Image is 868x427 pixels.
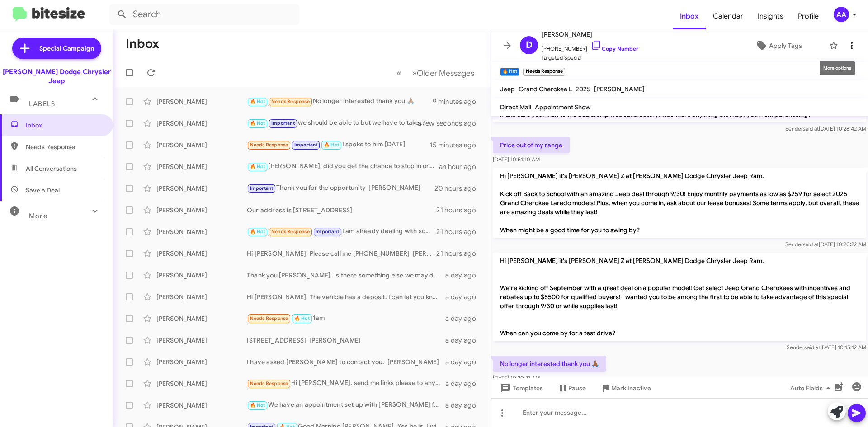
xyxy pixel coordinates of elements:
a: Copy Number [591,45,638,52]
div: Hi [PERSON_NAME], The vehicle has a deposit. I can let you know if it does not go. [PERSON_NAME] [247,292,445,301]
a: Insights [750,3,791,29]
p: Hi [PERSON_NAME] it's [PERSON_NAME] Z at [PERSON_NAME] Dodge Chrysler Jeep Ram. We're kicking off... [493,253,866,341]
span: Grand Cherokee L [519,85,572,93]
span: 🔥 Hot [250,229,265,235]
span: Mark Inactive [611,380,651,396]
div: [PERSON_NAME] [156,292,247,301]
span: Direct Mail [500,103,531,111]
button: Apply Tags [732,38,825,54]
div: a day ago [445,401,483,410]
div: AA [834,7,849,22]
span: Appointment Show [535,103,590,111]
div: 21 hours ago [436,227,483,236]
div: 15 minutes ago [430,141,483,150]
div: [PERSON_NAME] [156,119,247,128]
div: [PERSON_NAME] [156,141,247,150]
span: 🔥 Hot [250,99,265,104]
span: Save a Deal [26,186,60,195]
span: All Conversations [26,164,77,173]
div: [PERSON_NAME] [156,379,247,388]
span: [PHONE_NUMBER] [542,40,638,53]
span: [PERSON_NAME] [542,29,638,40]
div: Thank you [PERSON_NAME]. Is there something else we may do for you? [PERSON_NAME] [PHONE_NUMBER] [247,271,445,280]
p: Hi [PERSON_NAME] it's [PERSON_NAME] Z at [PERSON_NAME] Dodge Chrysler Jeep Ram. Kick off Back to ... [493,168,866,238]
div: [PERSON_NAME], did you get the chance to stop in or did you want to reschedule? [247,161,439,172]
div: a day ago [445,292,483,301]
span: 🔥 Hot [250,402,265,408]
small: 🔥 Hot [500,68,519,76]
span: » [412,67,417,79]
div: [PERSON_NAME] [156,184,247,193]
button: Auto Fields [783,380,841,396]
div: [PERSON_NAME] [156,357,247,366]
div: [PERSON_NAME] [156,227,247,236]
div: [PERSON_NAME] [156,249,247,258]
div: [PERSON_NAME] [156,314,247,323]
span: Older Messages [417,68,474,78]
a: Special Campaign [12,38,101,59]
span: 🔥 Hot [250,120,265,126]
div: Thank you for the opportunity [PERSON_NAME] [247,183,434,193]
a: Calendar [706,3,750,29]
span: Sender [DATE] 10:28:42 AM [785,125,866,132]
div: [PERSON_NAME] [156,401,247,410]
p: No longer interested thank you 🙏🏾 [493,356,606,372]
span: [DATE] 10:30:31 AM [493,375,540,381]
div: a day ago [445,271,483,280]
small: Needs Response [523,68,565,76]
div: I spoke to him [DATE] [247,140,430,150]
div: Our address is [STREET_ADDRESS] [247,206,436,215]
a: Profile [791,3,826,29]
span: Needs Response [250,380,288,386]
span: Labels [29,100,55,108]
span: Special Campaign [39,44,94,53]
span: 2025 [576,85,590,93]
div: we should be able to but we have to take a look at it in person to assess all options and what wo... [247,118,429,128]
h1: Inbox [126,37,159,51]
div: a day ago [445,357,483,366]
span: Needs Response [250,315,288,321]
button: Previous [391,64,407,82]
div: an hour ago [439,162,483,171]
span: Needs Response [271,229,310,235]
div: 9 minutes ago [433,97,483,106]
span: said at [803,125,819,132]
a: Inbox [673,3,706,29]
div: a day ago [445,314,483,323]
div: No longer interested thank you 🙏🏾 [247,96,433,107]
div: [PERSON_NAME] [156,97,247,106]
button: Next [406,64,480,82]
div: [PERSON_NAME] [156,271,247,280]
span: Needs Response [26,142,103,151]
div: 21 hours ago [436,206,483,215]
div: [STREET_ADDRESS] [PERSON_NAME] [247,336,445,345]
nav: Page navigation example [392,64,480,82]
span: 🔥 Hot [294,315,310,321]
span: Important [294,142,318,148]
p: Price out of my range [493,137,570,153]
div: 1am [247,313,445,324]
span: Important [250,185,274,191]
span: Auto Fields [790,380,834,396]
div: 21 hours ago [436,249,483,258]
span: Important [316,229,339,235]
div: a day ago [445,379,483,388]
span: 🔥 Hot [324,142,339,148]
div: a day ago [445,336,483,345]
span: Pause [568,380,586,396]
div: I am already dealing with someone [247,226,436,237]
span: said at [803,241,819,248]
span: Targeted Special [542,53,638,62]
div: [PERSON_NAME] [156,336,247,345]
div: [PERSON_NAME] [156,162,247,171]
span: Needs Response [250,142,288,148]
span: 🔥 Hot [250,164,265,169]
span: said at [804,344,820,351]
div: a few seconds ago [429,119,483,128]
button: Templates [491,380,550,396]
span: Needs Response [271,99,310,104]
